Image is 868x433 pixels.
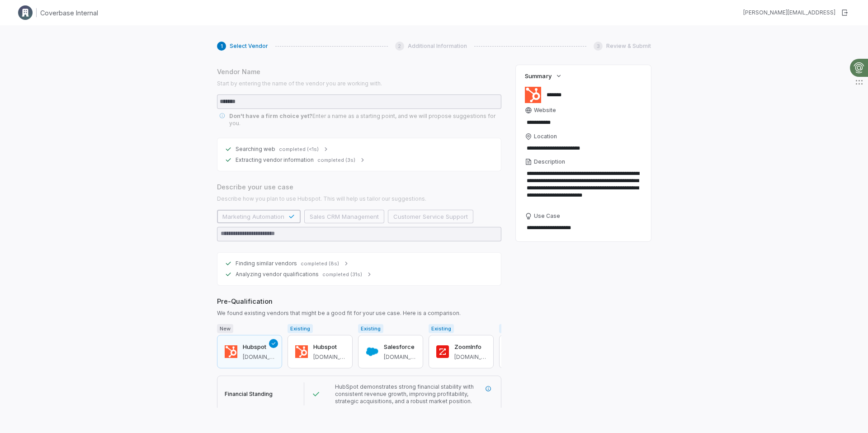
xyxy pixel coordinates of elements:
span: Extracting vendor information [236,156,314,164]
textarea: Description [525,167,642,209]
span: Start by entering the name of the vendor you are working with. [217,80,501,87]
span: Additional Information [408,42,467,50]
span: Enter a name as a starting point, and we will propose suggestions for you. [229,113,495,127]
span: New [217,324,233,333]
span: Use Case [534,212,560,220]
button: More information [480,381,496,397]
h3: ZoomInfo [454,343,486,352]
button: Salesforce[DOMAIN_NAME] [358,335,423,368]
span: Finding similar vendors [236,260,297,267]
span: hubspot.com [313,353,345,361]
span: HubSpot demonstrates strong financial stability with consistent revenue growth, improving profita... [335,383,474,405]
h3: Hubspot [313,343,345,352]
span: We found existing vendors that might be a good fit for your use case. Here is a comparison. [217,310,501,317]
span: Don't have a firm choice yet? [229,113,312,119]
span: completed (3s) [317,157,355,164]
button: Gong[DOMAIN_NAME] [499,335,564,368]
span: completed (<1s) [279,146,319,153]
div: 1 [217,42,226,51]
img: Clerk Logo [18,5,33,20]
span: Existing [358,324,383,333]
div: 3 [594,42,603,51]
input: Location [525,142,642,155]
span: salesforce.com [384,353,415,361]
span: Existing [429,324,454,333]
h3: Salesforce [384,343,415,352]
span: Description [534,158,565,165]
svg: Passed [311,390,321,399]
span: completed (31s) [322,271,362,278]
textarea: Use Case [525,221,642,234]
span: Existing [499,324,524,333]
span: Describe your use case [217,182,501,192]
h1: Coverbase Internal [40,8,98,18]
button: Hubspot[DOMAIN_NAME] [217,335,282,368]
span: Describe how you plan to use Hubspot. This will help us tailor our suggestions. [217,195,501,202]
input: Website [525,116,627,129]
span: completed (8s) [301,260,339,267]
span: Analyzing vendor qualifications [236,271,319,278]
span: Website [534,107,556,114]
span: hubspot.com [243,353,274,361]
h3: Hubspot [243,343,274,352]
div: 2 [395,42,404,51]
span: Location [534,133,557,140]
span: Vendor Name [217,67,501,76]
span: Select Vendor [230,42,268,50]
span: Financial Standing [225,391,273,397]
span: zoominfo.com [454,353,486,361]
span: Searching web [236,146,275,153]
button: Summary [522,68,565,84]
button: ZoomInfo[DOMAIN_NAME] [429,335,494,368]
span: Review & Submit [606,42,651,50]
span: Existing [288,324,313,333]
button: Hubspot[DOMAIN_NAME] [288,335,353,368]
span: Summary [525,72,551,80]
div: [PERSON_NAME][EMAIL_ADDRESS] [743,9,835,16]
span: Pre-Qualification [217,297,501,306]
svg: More information [485,386,491,392]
